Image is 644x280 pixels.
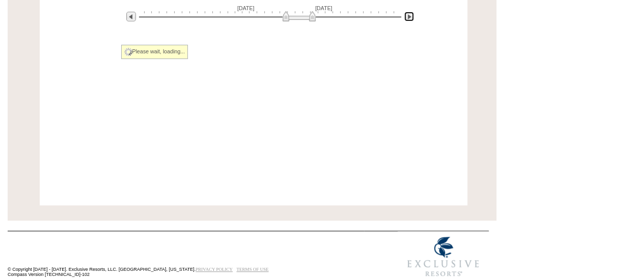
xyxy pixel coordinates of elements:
img: spinner2.gif [124,48,132,56]
span: [DATE] [237,5,255,11]
img: Previous [126,12,136,21]
span: [DATE] [315,5,332,11]
a: PRIVACY POLICY [195,267,233,272]
a: TERMS OF USE [237,267,269,272]
div: Please wait, loading... [121,45,188,59]
img: Next [404,12,414,21]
